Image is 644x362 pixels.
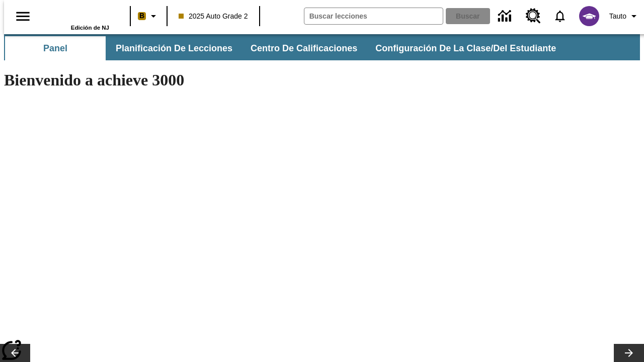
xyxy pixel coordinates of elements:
a: Centro de información [492,3,520,30]
button: Abrir el menú lateral [8,2,38,31]
a: Portada [44,5,109,25]
span: Tauto [609,11,626,22]
a: Notificaciones [547,3,573,29]
input: Buscar campo [304,8,443,24]
button: Panel [5,36,106,60]
img: avatar image [579,6,599,26]
button: Carrusel de lecciones, seguir [614,344,644,362]
button: Configuración de la clase/del estudiante [367,36,564,60]
button: Escoja un nuevo avatar [573,3,605,29]
a: Centro de recursos, Se abrirá en una pestaña nueva. [520,3,547,30]
div: Subbarra de navegación [4,36,565,60]
button: Planificación de lecciones [108,36,240,60]
span: Edición de NJ [71,25,109,31]
button: Perfil/Configuración [605,7,644,25]
button: Boost El color de la clase es anaranjado claro. Cambiar el color de la clase. [134,7,164,25]
span: B [139,10,144,22]
div: Subbarra de navegación [4,34,640,60]
h1: Bienvenido a achieve 3000 [4,71,439,89]
div: Portada [44,4,109,31]
span: 2025 Auto Grade 2 [179,11,248,22]
button: Centro de calificaciones [243,36,365,60]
